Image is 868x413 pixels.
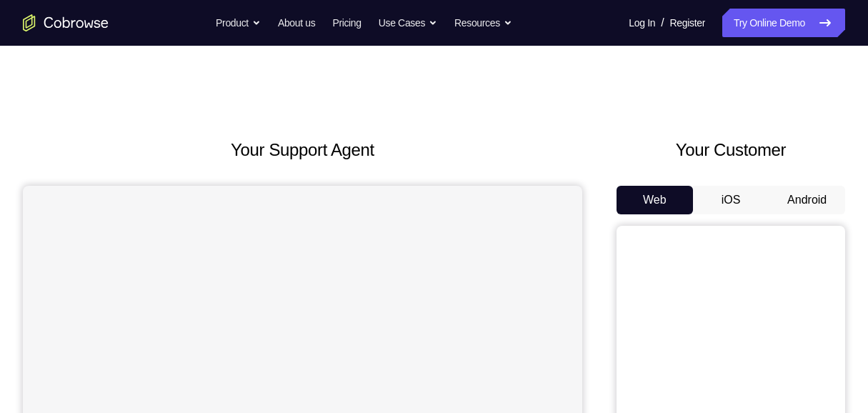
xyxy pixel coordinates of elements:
[23,14,109,31] a: Go to the home page
[769,186,845,214] button: Android
[693,186,769,214] button: iOS
[722,9,845,37] a: Try Online Demo
[454,9,512,37] button: Resources
[629,9,655,37] a: Log In
[670,9,705,37] a: Register
[278,9,315,37] a: About us
[332,9,361,37] a: Pricing
[617,137,845,163] h2: Your Customer
[216,9,261,37] button: Product
[661,14,664,31] span: /
[379,9,437,37] button: Use Cases
[617,186,693,214] button: Web
[23,137,582,163] h2: Your Support Agent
